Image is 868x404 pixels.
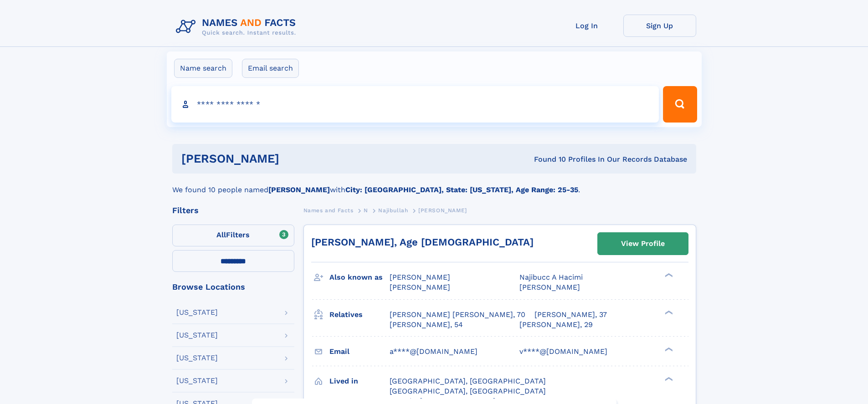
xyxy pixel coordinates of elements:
[390,310,525,320] a: [PERSON_NAME] [PERSON_NAME], 70
[378,205,408,216] a: Najibullah
[171,86,659,123] input: search input
[378,207,408,214] span: Najibullah
[345,185,578,194] b: City: [GEOGRAPHIC_DATA], State: [US_STATE], Age Range: 25-35
[268,185,330,194] b: [PERSON_NAME]
[550,15,623,37] a: Log In
[598,233,688,255] a: View Profile
[311,236,534,248] a: [PERSON_NAME], Age [DEMOGRAPHIC_DATA]
[534,310,607,320] a: [PERSON_NAME], 37
[418,207,467,214] span: [PERSON_NAME]
[181,153,407,164] h1: [PERSON_NAME]
[172,206,294,215] div: Filters
[329,344,390,359] h3: Email
[390,377,546,385] span: [GEOGRAPHIC_DATA], [GEOGRAPHIC_DATA]
[519,320,593,330] a: [PERSON_NAME], 29
[172,225,294,246] label: Filters
[176,354,218,362] div: [US_STATE]
[663,309,673,315] div: ❯
[621,233,665,254] div: View Profile
[172,174,696,195] div: We found 10 people named with .
[242,59,299,78] label: Email search
[390,283,450,291] span: [PERSON_NAME]
[329,373,390,389] h3: Lived in
[519,273,583,281] span: Najibucc A Hacimi
[174,59,232,78] label: Name search
[364,207,368,214] span: N
[329,307,390,322] h3: Relatives
[663,272,673,278] div: ❯
[390,273,450,281] span: [PERSON_NAME]
[176,309,218,316] div: [US_STATE]
[176,377,218,384] div: [US_STATE]
[364,205,368,216] a: N
[390,320,463,330] a: [PERSON_NAME], 54
[303,205,354,216] a: Names and Facts
[406,154,687,164] div: Found 10 Profiles In Our Records Database
[623,15,696,37] a: Sign Up
[663,346,673,352] div: ❯
[663,376,673,382] div: ❯
[216,230,226,239] span: All
[329,270,390,285] h3: Also known as
[172,15,303,39] img: Logo Names and Facts
[519,283,580,291] span: [PERSON_NAME]
[663,86,697,123] button: Search Button
[172,283,294,291] div: Browse Locations
[176,332,218,339] div: [US_STATE]
[390,387,546,395] span: [GEOGRAPHIC_DATA], [GEOGRAPHIC_DATA]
